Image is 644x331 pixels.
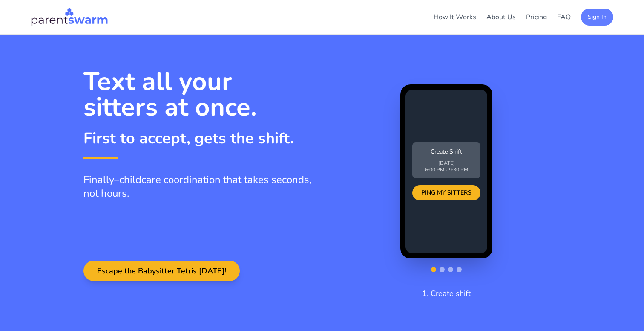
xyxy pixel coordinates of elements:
[434,12,476,22] a: How It Works
[83,261,240,281] button: Escape the Babysitter Tetris [DATE]!
[581,9,613,26] button: Sign In
[31,7,108,27] img: Parentswarm Logo
[581,12,613,21] a: Sign In
[417,160,475,166] p: [DATE]
[83,267,240,276] a: Escape the Babysitter Tetris [DATE]!
[526,12,547,22] a: Pricing
[412,185,480,200] div: PING MY SITTERS
[417,148,475,156] p: Create Shift
[486,12,516,22] a: About Us
[557,12,571,22] a: FAQ
[422,287,471,299] p: 1. Create shift
[417,166,475,173] p: 6:00 PM - 9:30 PM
